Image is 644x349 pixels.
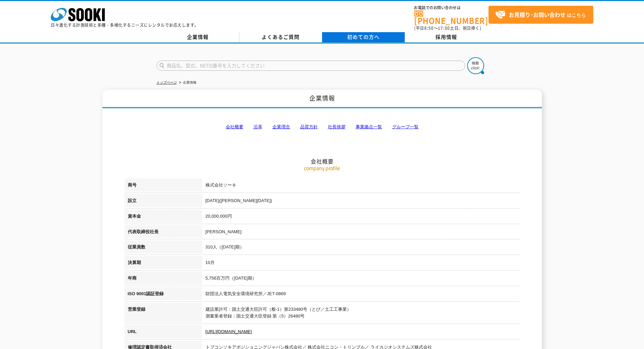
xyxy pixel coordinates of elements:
span: 17:30 [438,25,450,31]
th: ISO 9001認証登録 [124,287,202,303]
h1: 企業情報 [102,90,542,108]
td: [PERSON_NAME] [202,225,520,241]
td: 310人（[DATE]期） [202,240,520,256]
th: 代表取締役社長 [124,225,202,241]
input: 商品名、型式、NETIS番号を入力してください [157,61,465,71]
a: トップページ [157,81,177,84]
th: 営業登録 [124,303,202,325]
a: 初めての方へ [322,32,405,42]
a: 社長挨拶 [328,124,345,129]
a: [URL][DOMAIN_NAME] [206,329,252,334]
a: 採用情報 [405,32,488,42]
a: お見積り･お問い合わせはこちら [488,6,593,24]
th: 年商 [124,271,202,287]
a: 会社概要 [226,124,243,129]
td: 5,756百万円（[DATE]期） [202,271,520,287]
td: 株式会社ソーキ [202,178,520,194]
th: 設立 [124,194,202,210]
td: 10月 [202,256,520,271]
strong: お見積り･お問い合わせ [509,10,566,19]
h2: 会社概要 [124,90,520,165]
a: 品質方針 [300,124,318,129]
th: 決算期 [124,256,202,271]
span: (平日 ～ 土日、祝日除く) [414,25,481,31]
span: 8:50 [424,25,434,31]
a: [PHONE_NUMBER] [414,10,488,24]
p: 日々進化する計測技術と多種・多様化するニーズにレンタルでお応えします。 [51,23,199,27]
a: 企業情報 [157,32,239,42]
th: 従業員数 [124,240,202,256]
a: 企業理念 [272,124,290,129]
p: company profile [124,165,520,172]
td: 建設業許可：国土交通大臣許可（般-1）第233480号（とび／土工工事業） 測量業者登録：国土交通大臣登録 第（5）26480号 [202,303,520,325]
span: お電話でのお問い合わせは [414,6,488,10]
a: 事業拠点一覧 [356,124,382,129]
th: 商号 [124,178,202,194]
span: はこちら [495,10,586,20]
a: グループ一覧 [392,124,419,129]
td: [DATE]([PERSON_NAME][DATE]) [202,194,520,210]
img: btn_search.png [467,57,484,74]
th: URL [124,325,202,341]
li: 企業情報 [178,79,196,86]
th: 資本金 [124,210,202,225]
td: 20,000,000円 [202,210,520,225]
a: よくあるご質問 [239,32,322,42]
td: 財団法人電気安全環境研究所／JET-0869 [202,287,520,303]
a: 沿革 [254,124,262,129]
span: 初めての方へ [347,33,380,41]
